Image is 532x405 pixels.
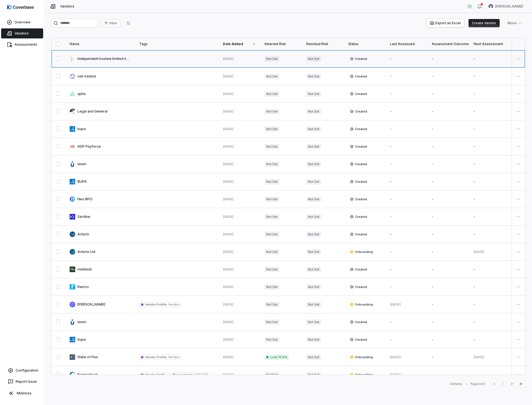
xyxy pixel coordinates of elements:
[350,74,367,79] span: Created
[469,155,511,173] td: -
[350,337,367,342] span: Created
[427,155,469,173] td: -
[469,191,511,208] td: -
[145,302,167,306] span: Vendor Profile :
[195,373,228,377] span: [GEOGRAPHIC_DATA]
[306,162,321,167] span: Not Set
[385,120,427,138] td: -
[385,85,427,103] td: -
[385,243,427,261] td: -
[60,4,74,9] span: Vendors
[306,91,321,97] span: Not Set
[474,355,484,359] span: [DATE]
[350,232,367,236] span: Created
[306,249,321,255] span: Not Set
[223,57,234,61] span: [DATE]
[469,138,511,155] td: -
[427,366,469,384] td: -
[466,382,467,386] div: •
[427,261,469,278] td: -
[350,214,367,219] span: Created
[350,372,373,377] span: Onboarding
[385,68,427,85] td: -
[350,57,367,61] span: Created
[306,337,321,342] span: Not Set
[350,197,367,201] span: Created
[167,355,179,359] span: Vendor
[385,138,427,155] td: -
[495,4,523,9] span: [PERSON_NAME]
[223,285,234,289] span: [DATE]
[223,373,234,377] span: [DATE]
[350,302,373,307] span: Onboarding
[223,109,234,113] span: [DATE]
[489,4,493,9] img: Verity Billson avatar
[265,214,279,219] span: Not Set
[306,126,321,132] span: Not Set
[223,145,234,148] span: [DATE]
[385,50,427,68] td: -
[167,302,179,306] span: Vendor
[2,377,42,387] button: Report Issue
[350,92,367,96] span: Created
[265,197,279,202] span: Not Set
[385,191,427,208] td: -
[485,2,526,11] button: Verity Billson avatar[PERSON_NAME]
[306,284,321,290] span: Not Set
[223,215,234,219] span: [DATE]
[223,302,234,306] span: [DATE]
[265,126,279,132] span: Not Set
[469,208,511,226] td: -
[427,120,469,138] td: -
[350,127,367,131] span: Created
[1,28,43,38] a: Vendors
[306,179,321,184] span: Not Set
[223,74,234,78] span: [DATE]
[469,85,511,103] td: -
[350,267,367,272] span: Created
[350,109,367,114] span: Created
[350,285,367,289] span: Created
[469,226,511,243] td: -
[504,19,525,27] button: More
[306,355,321,360] span: Not Set
[265,144,279,149] span: Not Set
[265,42,297,46] div: Inherent Risk
[265,74,279,79] span: Not Set
[1,40,43,50] a: Assessments
[223,92,234,96] span: [DATE]
[350,320,367,324] span: Created
[7,4,34,10] img: logo-D7KZi-bG.svg
[469,313,511,331] td: -
[385,331,427,348] td: -
[390,355,401,359] span: [DATE]
[265,91,279,97] span: Not Set
[385,226,427,243] td: -
[426,19,464,27] button: Export as Excel
[427,278,469,296] td: -
[223,267,234,271] span: [DATE]
[470,382,485,386] div: Page 1 of 2
[306,214,321,219] span: Not Set
[306,319,321,325] span: Not Set
[2,365,42,375] a: Configuration
[469,296,511,313] td: -
[427,191,469,208] td: -
[350,179,367,184] span: Created
[427,331,469,348] td: -
[469,278,511,296] td: -
[306,302,321,307] span: Not Set
[427,243,469,261] td: -
[427,226,469,243] td: -
[223,338,234,341] span: [DATE]
[177,373,195,377] span: Geography :
[350,144,367,149] span: Created
[474,42,506,46] div: Next Assessment
[385,173,427,191] td: -
[265,249,279,255] span: Not Set
[265,179,279,184] span: Not Set
[450,382,462,386] div: 42 items
[427,138,469,155] td: -
[427,68,469,85] td: -
[427,296,469,313] td: -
